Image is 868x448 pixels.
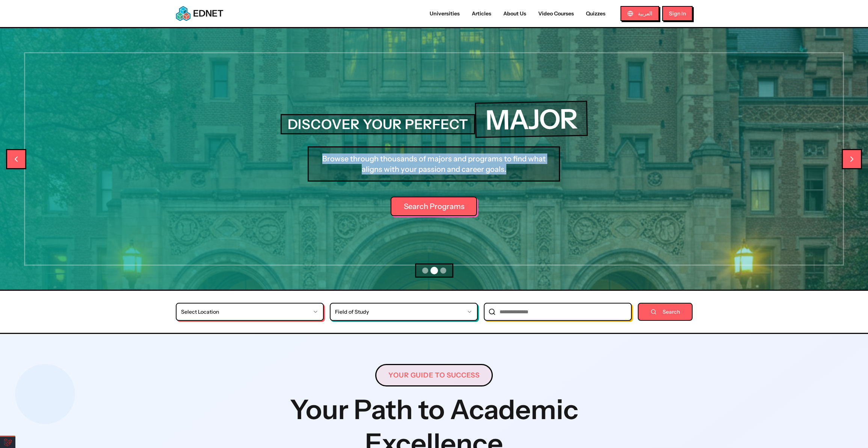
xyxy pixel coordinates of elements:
[430,267,438,274] button: Go to slide 2
[375,364,493,386] span: Your Guide to Success
[466,10,497,18] a: Articles
[176,6,223,21] a: EDNETEDNET
[193,8,223,20] span: EDNET
[424,10,466,18] a: Universities
[497,10,532,18] a: About Us
[6,149,26,169] button: Previous slide
[638,303,693,321] button: Search universities
[422,268,428,274] button: Go to slide 1
[391,197,477,216] a: Search Programs
[176,6,191,21] img: EDNET
[620,6,659,21] button: العربية
[281,114,476,134] h2: DISCOVER YOUR PERFECT
[662,6,693,21] button: Sign In
[842,149,862,169] button: Next slide
[484,303,632,321] input: University name search
[532,10,580,18] a: Video Courses
[475,101,588,138] h1: MAJOR
[308,146,560,182] p: Browse through thousands of majors and programs to find what aligns with your passion and career ...
[440,268,446,274] button: Go to slide 3
[580,10,611,18] a: Quizzes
